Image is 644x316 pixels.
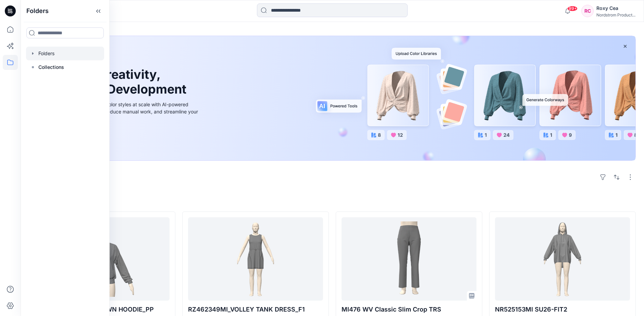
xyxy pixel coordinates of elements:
div: Nordstrom Product... [596,12,635,17]
a: NR525153MI SU26-FIT2 [495,217,630,301]
div: RC [581,5,594,17]
a: RZ462349MI_VOLLEY TANK DRESS_F1 [188,217,323,301]
p: NR525153MI SU26-FIT2 [495,305,630,314]
div: Roxy Cea [596,4,635,12]
div: Explore ideas faster and recolor styles at scale with AI-powered tools that boost creativity, red... [46,101,200,122]
p: Collections [38,63,64,71]
a: Discover more [46,131,200,144]
p: MI476 WV Classic Slim Crop TRS [342,305,476,314]
a: MI476 WV Classic Slim Crop TRS [342,217,476,301]
span: 99+ [567,6,578,11]
h4: Styles [29,196,636,205]
h1: Unleash Creativity, Speed Up Development [46,67,189,97]
p: RZ462349MI_VOLLEY TANK DRESS_F1 [188,305,323,314]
